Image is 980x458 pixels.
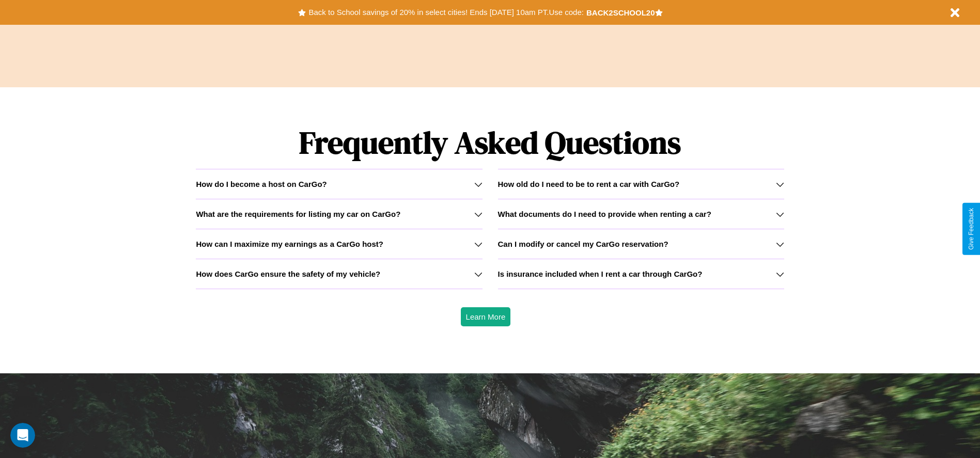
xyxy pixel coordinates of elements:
[461,307,511,326] button: Learn More
[586,8,655,17] b: BACK2SCHOOL20
[968,208,975,250] div: Give Feedback
[10,423,35,448] iframe: Intercom live chat
[196,180,326,188] h3: How do I become a host on CarGo?
[498,240,668,248] h3: Can I modify or cancel my CarGo reservation?
[498,210,711,218] h3: What documents do I need to provide when renting a car?
[196,240,383,248] h3: How can I maximize my earnings as a CarGo host?
[498,270,703,278] h3: Is insurance included when I rent a car through CarGo?
[196,210,400,218] h3: What are the requirements for listing my car on CarGo?
[196,270,380,278] h3: How does CarGo ensure the safety of my vehicle?
[498,180,680,188] h3: How old do I need to be to rent a car with CarGo?
[306,5,586,20] button: Back to School savings of 20% in select cities! Ends [DATE] 10am PT.Use code:
[196,116,784,169] h1: Frequently Asked Questions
